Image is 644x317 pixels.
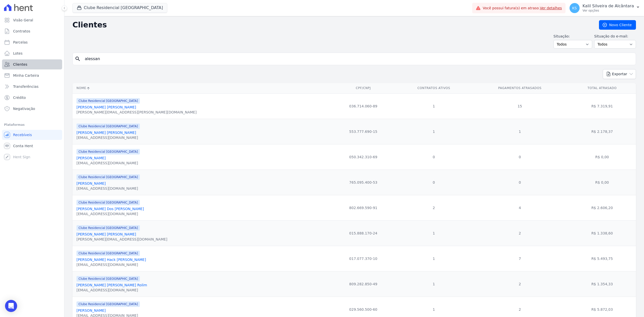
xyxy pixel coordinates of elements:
span: Transferências [13,84,38,89]
td: 0 [396,144,471,170]
span: Minha Carteira [13,73,39,78]
button: Clube Residencial [GEOGRAPHIC_DATA] [72,3,167,13]
span: Clube Residencial [GEOGRAPHIC_DATA] [76,301,140,307]
button: KS Kalil Silveira de Alcântara Ver opções [566,1,644,15]
td: 1 [396,271,471,297]
th: Contratos Ativos [396,83,471,93]
span: Visão Geral [13,18,33,23]
div: Plataformas [4,122,60,128]
span: Recebíveis [13,132,32,137]
td: R$ 1.354,33 [568,271,636,297]
button: Exportar [603,69,636,79]
span: Crédito [13,95,26,100]
span: Contratos [13,29,30,34]
a: Parcelas [2,37,62,47]
td: 2 [471,220,568,246]
a: Novo Cliente [599,20,636,30]
td: 802.669.590-91 [330,195,396,220]
td: 050.342.310-69 [330,144,396,170]
a: Ver detalhes [540,6,562,10]
a: Transferências [2,82,62,92]
td: 553.777.690-15 [330,119,396,144]
span: Clube Residencial [GEOGRAPHIC_DATA] [76,225,140,231]
a: Recebíveis [2,130,62,140]
input: Buscar por nome, CPF ou e-mail [82,54,634,64]
td: 2 [471,271,568,297]
a: Negativação [2,104,62,114]
a: Contratos [2,26,62,36]
div: [PERSON_NAME][EMAIL_ADDRESS][PERSON_NAME][DOMAIN_NAME] [76,110,196,115]
span: Clube Residencial [GEOGRAPHIC_DATA] [76,251,140,256]
label: Situação: [553,34,592,39]
div: [PERSON_NAME][EMAIL_ADDRESS][DOMAIN_NAME] [76,237,167,242]
a: [PERSON_NAME] [PERSON_NAME] Rolim [76,283,147,287]
span: Clube Residencial [GEOGRAPHIC_DATA] [76,149,140,154]
span: Clube Residencial [GEOGRAPHIC_DATA] [76,174,140,180]
a: [PERSON_NAME] Dos [PERSON_NAME] [76,207,144,211]
p: Kalil Silveira de Alcântara [583,4,634,9]
span: Negativação [13,106,35,111]
a: Lotes [2,48,62,58]
a: Visão Geral [2,15,62,25]
div: [EMAIL_ADDRESS][DOMAIN_NAME] [76,186,140,191]
i: search [75,56,81,62]
td: R$ 1.338,60 [568,220,636,246]
th: Pagamentos Atrasados [471,83,568,93]
span: Clube Residencial [GEOGRAPHIC_DATA] [76,98,140,104]
td: 1 [396,246,471,271]
td: R$ 0,00 [568,144,636,170]
td: 2 [396,195,471,220]
th: Nome [72,83,330,93]
span: Parcelas [13,40,28,45]
td: 036.714.060-89 [330,93,396,119]
span: Lotes [13,51,23,56]
span: Clube Residencial [GEOGRAPHIC_DATA] [76,124,140,129]
a: [PERSON_NAME] Hack [PERSON_NAME] [76,258,146,262]
span: Clientes [13,62,27,67]
td: R$ 5.493,75 [568,246,636,271]
td: 0 [471,144,568,170]
td: R$ 0,00 [568,170,636,195]
th: CPF/CNPJ [330,83,396,93]
div: [EMAIL_ADDRESS][DOMAIN_NAME] [76,288,147,293]
td: 809.282.850-49 [330,271,396,297]
td: R$ 2.178,37 [568,119,636,144]
a: Crédito [2,93,62,103]
td: 1 [396,119,471,144]
td: 0 [396,170,471,195]
div: [EMAIL_ADDRESS][DOMAIN_NAME] [76,161,140,166]
div: [EMAIL_ADDRESS][DOMAIN_NAME] [76,211,144,216]
div: Open Intercom Messenger [5,300,17,312]
h2: Clientes [72,20,591,29]
span: Conta Hent [13,143,33,148]
td: 1 [471,119,568,144]
p: Ver opções [583,9,634,13]
td: 765.095.400-53 [330,170,396,195]
a: [PERSON_NAME] [PERSON_NAME] [76,131,136,135]
td: 017.077.370-10 [330,246,396,271]
td: 4 [471,195,568,220]
td: 0 [471,170,568,195]
span: Você possui fatura(s) em atraso. [483,6,562,11]
a: [PERSON_NAME] [PERSON_NAME] [76,105,136,109]
td: 1 [396,220,471,246]
td: R$ 7.319,91 [568,93,636,119]
a: [PERSON_NAME] [76,156,106,160]
th: Total Atrasado [568,83,636,93]
div: [EMAIL_ADDRESS][DOMAIN_NAME] [76,262,146,267]
a: Conta Hent [2,141,62,151]
label: Situação do e-mail: [594,34,636,39]
td: 015.888.170-24 [330,220,396,246]
td: R$ 2.606,20 [568,195,636,220]
a: [PERSON_NAME] [76,308,106,312]
span: Clube Residencial [GEOGRAPHIC_DATA] [76,200,140,205]
span: KS [572,6,577,10]
a: Minha Carteira [2,70,62,81]
div: [EMAIL_ADDRESS][DOMAIN_NAME] [76,135,140,140]
td: 1 [396,93,471,119]
td: 15 [471,93,568,119]
a: Clientes [2,59,62,69]
span: Clube Residencial [GEOGRAPHIC_DATA] [76,276,140,282]
a: [PERSON_NAME] [76,181,106,185]
a: [PERSON_NAME] [PERSON_NAME] [76,232,136,236]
